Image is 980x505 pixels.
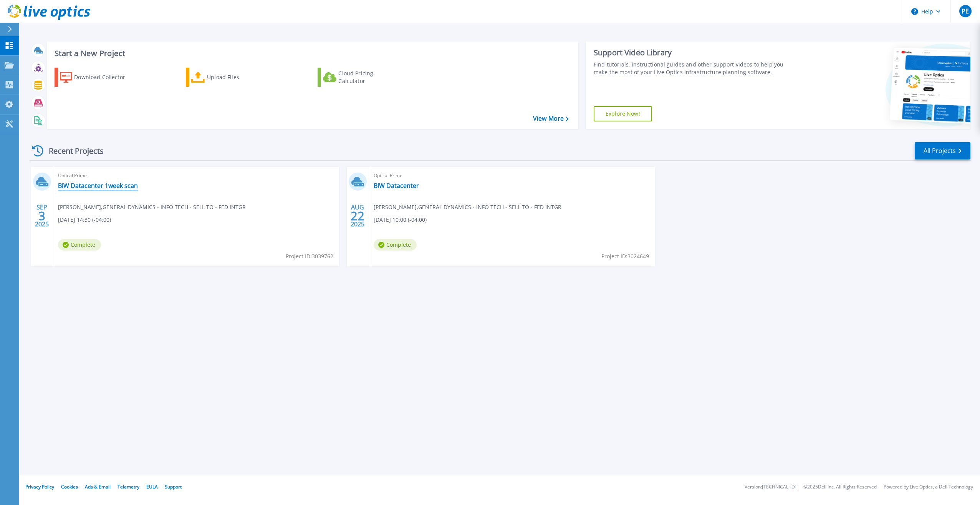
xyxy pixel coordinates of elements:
div: Find tutorials, instructional guides and other support videos to help you make the most of your L... [594,61,792,76]
span: 3 [38,213,45,219]
a: Telemetry [118,483,139,490]
div: SEP 2025 [35,202,49,230]
span: Project ID: 3039762 [286,252,333,261]
span: Complete [374,239,417,251]
a: BIW Datacenter [374,182,419,189]
span: Optical Prime [58,171,334,180]
h3: Start a New Project [55,49,568,58]
div: Cloud Pricing Calculator [338,70,400,85]
span: [PERSON_NAME] , GENERAL DYNAMICS - INFO TECH - SELL TO - FED INTGR [58,203,246,211]
a: BIW Datacenter 1week scan [58,182,138,189]
span: [DATE] 10:00 (-04:00) [374,216,427,224]
div: AUG 2025 [350,202,365,230]
span: [DATE] 14:30 (-04:00) [58,216,111,224]
span: Optical Prime [374,171,650,180]
a: All Projects [915,142,970,159]
a: EULA [146,483,158,490]
li: Version: [TECHNICAL_ID] [745,485,796,490]
a: Cookies [61,483,78,490]
a: Support [165,483,182,490]
li: © 2025 Dell Inc. All Rights Reserved [803,485,877,490]
a: Upload Files [186,68,271,87]
a: Cloud Pricing Calculator [318,68,403,87]
div: Upload Files [207,70,268,85]
a: Ads & Email [85,483,111,490]
span: [PERSON_NAME] , GENERAL DYNAMICS - INFO TECH - SELL TO - FED INTGR [374,203,561,211]
a: View More [533,115,569,122]
a: Explore Now! [594,106,652,121]
a: Privacy Policy [25,483,54,490]
a: Download Collector [55,68,140,87]
div: Support Video Library [594,48,792,58]
span: Complete [58,239,101,251]
span: 22 [351,213,364,219]
div: Recent Projects [30,141,114,160]
span: Project ID: 3024649 [601,252,649,261]
span: PE [962,8,969,14]
li: Powered by Live Optics, a Dell Technology [884,485,973,490]
div: Download Collector [74,70,136,85]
